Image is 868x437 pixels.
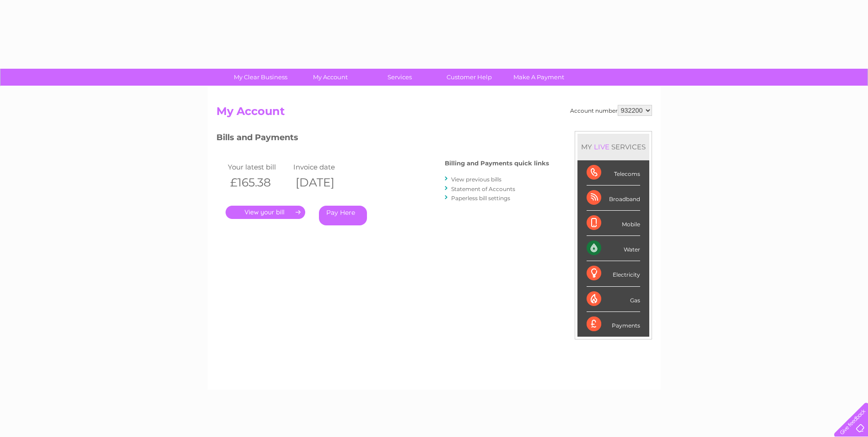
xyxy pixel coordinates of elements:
[451,195,510,202] a: Paperless bill settings
[587,312,640,337] div: Payments
[226,161,291,173] td: Your latest bill
[292,69,368,86] a: My Account
[451,186,515,192] a: Statement of Accounts
[291,161,357,173] td: Invoice date
[570,105,652,116] div: Account number
[587,287,640,312] div: Gas
[216,131,549,147] h3: Bills and Payments
[319,206,367,225] a: Pay Here
[216,105,652,122] h2: My Account
[501,69,577,86] a: Make A Payment
[587,261,640,286] div: Electricity
[587,236,640,261] div: Water
[587,160,640,186] div: Telecoms
[431,69,507,86] a: Customer Help
[451,176,501,183] a: View previous bills
[592,142,611,151] div: LIVE
[587,211,640,236] div: Mobile
[291,173,357,192] th: [DATE]
[223,69,298,86] a: My Clear Business
[226,173,291,192] th: £165.38
[362,69,437,86] a: Services
[587,186,640,211] div: Broadband
[577,134,649,160] div: MY SERVICES
[445,160,549,167] h4: Billing and Payments quick links
[226,206,305,219] a: .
